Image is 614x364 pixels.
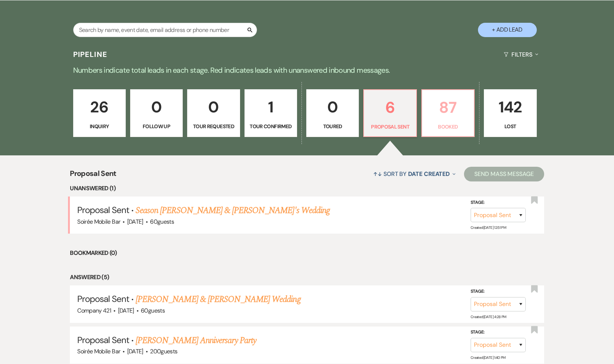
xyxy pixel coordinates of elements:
[70,273,544,282] li: Answered (5)
[249,122,292,130] p: Tour Confirmed
[306,89,359,137] a: 0Toured
[363,89,417,137] a: 6Proposal Sent
[421,89,475,137] a: 87Booked
[150,218,174,226] span: 60 guests
[70,184,544,193] li: Unanswered (1)
[77,218,120,226] span: Soirée Mobile Bar
[135,95,178,119] p: 0
[118,307,134,314] span: [DATE]
[426,95,470,120] p: 87
[136,334,256,347] a: [PERSON_NAME] Anniversary Party
[471,314,506,319] span: Created: [DATE] 4:28 PM
[471,328,526,336] label: Stage:
[127,347,143,355] span: [DATE]
[127,218,143,226] span: [DATE]
[136,293,300,306] a: [PERSON_NAME] & [PERSON_NAME] Wedding
[78,122,121,130] p: Inquiry
[311,95,354,119] p: 0
[370,164,458,184] button: Sort By Date Created
[141,307,165,314] span: 60 guests
[77,307,111,314] span: Company 421
[471,288,526,296] label: Stage:
[249,95,292,119] p: 1
[77,347,120,355] span: Soirée Mobile Bar
[192,122,235,130] p: Tour Requested
[135,122,178,130] p: Follow Up
[73,49,108,60] h3: Pipeline
[471,199,526,207] label: Stage:
[73,89,126,137] a: 26Inquiry
[471,225,506,230] span: Created: [DATE] 12:51 PM
[368,95,411,120] p: 6
[478,23,537,37] button: + Add Lead
[187,89,240,137] a: 0Tour Requested
[373,170,382,178] span: ↑↓
[130,89,183,137] a: 0Follow Up
[489,122,532,130] p: Lost
[368,123,411,131] p: Proposal Sent
[408,170,450,178] span: Date Created
[77,293,129,304] span: Proposal Sent
[70,248,544,258] li: Bookmarked (0)
[150,347,177,355] span: 200 guests
[136,204,330,217] a: Season [PERSON_NAME] & [PERSON_NAME]'s Wedding
[471,355,506,360] span: Created: [DATE] 1:40 PM
[501,45,541,64] button: Filters
[426,123,470,131] p: Booked
[192,95,235,119] p: 0
[42,64,572,76] p: Numbers indicate total leads in each stage. Red indicates leads with unanswered inbound messages.
[484,89,536,137] a: 142Lost
[489,95,532,119] p: 142
[77,334,129,346] span: Proposal Sent
[311,122,354,130] p: Toured
[464,167,544,181] button: Send Mass Message
[78,95,121,119] p: 26
[70,168,117,184] span: Proposal Sent
[73,23,257,37] input: Search by name, event date, email address or phone number
[244,89,297,137] a: 1Tour Confirmed
[77,204,129,216] span: Proposal Sent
